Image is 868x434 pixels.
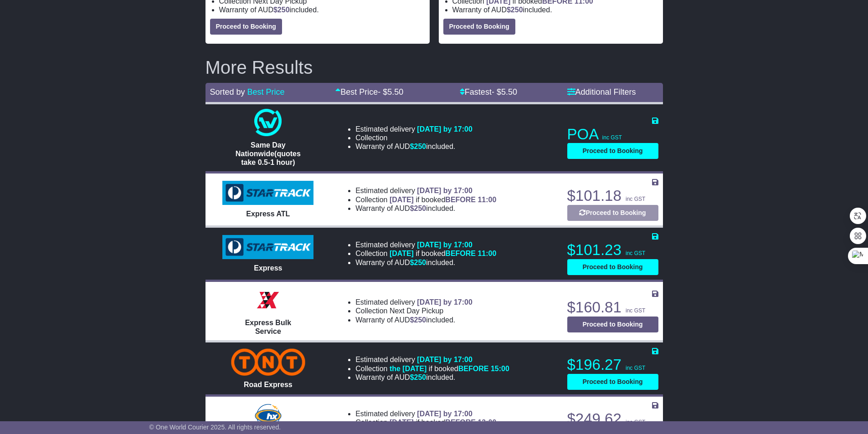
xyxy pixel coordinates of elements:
[355,418,496,427] li: Collection
[222,235,313,260] img: StarTrack: Express
[254,109,282,136] img: One World Courier: Same Day Nationwide(quotes take 0.5-1 hour)
[355,249,496,258] li: Collection
[355,306,473,315] li: Collection
[410,259,426,266] span: $
[567,298,658,317] p: $160.81
[244,381,293,388] span: Road Express
[567,125,658,143] p: POA
[410,316,426,324] span: $
[254,286,282,314] img: Border Express: Express Bulk Service
[491,365,509,373] span: 15:00
[410,204,426,212] span: $
[390,250,496,257] span: if booked
[567,410,658,428] p: $249.62
[335,87,403,97] a: Best Price- $5.50
[277,6,290,14] span: 250
[567,259,658,275] button: Proceed to Booking
[567,205,658,221] button: Proceed to Booking
[414,204,426,212] span: 250
[414,316,426,324] span: 250
[414,259,426,266] span: 250
[417,410,473,418] span: [DATE] by 17:00
[355,240,496,249] li: Estimated delivery
[567,374,658,390] button: Proceed to Booking
[355,409,496,418] li: Estimated delivery
[355,186,496,195] li: Estimated delivery
[222,181,313,205] img: StarTrack: Express ATL
[355,142,473,151] li: Warranty of AUD included.
[478,250,496,257] span: 11:00
[626,250,645,256] span: inc GST
[501,87,517,97] span: 5.50
[219,5,425,14] li: Warranty of AUD included.
[355,373,509,382] li: Warranty of AUD included.
[626,196,645,202] span: inc GST
[478,196,496,204] span: 11:00
[602,134,622,141] span: inc GST
[355,133,473,142] li: Collection
[445,250,476,257] span: BEFORE
[458,365,489,373] span: BEFORE
[246,210,290,218] span: Express ATL
[417,241,473,249] span: [DATE] by 17:00
[205,57,663,77] h2: More Results
[273,6,290,14] span: $
[492,87,517,97] span: - $
[231,348,305,376] img: TNT Domestic: Road Express
[452,5,658,14] li: Warranty of AUD included.
[390,307,443,315] span: Next Day Pickup
[210,87,245,97] span: Sorted by
[355,355,509,364] li: Estimated delivery
[245,319,291,335] span: Express Bulk Service
[417,125,473,133] span: [DATE] by 17:00
[355,125,473,133] li: Estimated delivery
[445,196,476,204] span: BEFORE
[445,419,476,426] span: BEFORE
[390,365,509,373] span: if booked
[390,196,414,204] span: [DATE]
[410,143,426,150] span: $
[567,241,658,259] p: $101.23
[254,264,282,272] span: Express
[414,373,426,381] span: 250
[390,419,496,426] span: if booked
[414,143,426,150] span: 250
[355,195,496,204] li: Collection
[567,187,658,205] p: $101.18
[410,373,426,381] span: $
[390,419,414,426] span: [DATE]
[478,419,496,426] span: 13:00
[253,402,283,429] img: Hunter Express: Road Express
[567,143,658,159] button: Proceed to Booking
[390,365,426,373] span: the [DATE]
[390,196,496,204] span: if booked
[387,87,403,97] span: 5.50
[417,356,473,363] span: [DATE] by 17:00
[567,356,658,374] p: $196.27
[247,87,285,97] a: Best Price
[507,6,523,14] span: $
[417,298,473,306] span: [DATE] by 17:00
[443,19,515,35] button: Proceed to Booking
[626,419,645,425] span: inc GST
[355,364,509,373] li: Collection
[511,6,523,14] span: 250
[149,424,281,431] span: © One World Courier 2025. All rights reserved.
[355,204,496,213] li: Warranty of AUD included.
[567,87,636,97] a: Additional Filters
[567,317,658,332] button: Proceed to Booking
[355,316,473,324] li: Warranty of AUD included.
[417,187,473,194] span: [DATE] by 17:00
[236,141,301,166] span: Same Day Nationwide(quotes take 0.5-1 hour)
[390,250,414,257] span: [DATE]
[460,87,517,97] a: Fastest- $5.50
[626,365,645,371] span: inc GST
[355,258,496,267] li: Warranty of AUD included.
[355,298,473,306] li: Estimated delivery
[378,87,403,97] span: - $
[626,307,645,314] span: inc GST
[210,19,282,35] button: Proceed to Booking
